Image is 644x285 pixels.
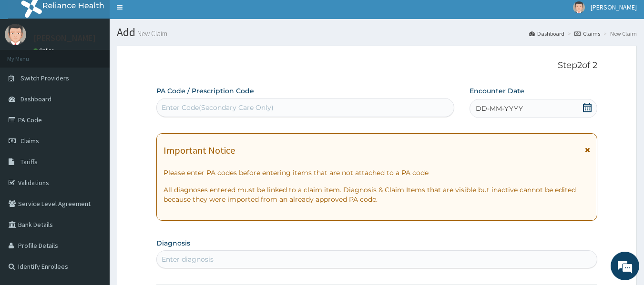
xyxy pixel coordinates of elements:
label: Encounter Date [470,86,524,96]
a: Dashboard [529,29,564,38]
span: Switch Providers [20,74,69,82]
span: Claims [20,137,39,145]
img: User Image [573,1,585,13]
p: All diagnoses entered must be linked to a claim item. Diagnosis & Claim Items that are visible bu... [164,185,591,204]
p: Step 2 of 2 [156,60,598,71]
small: New Claim [135,30,167,37]
p: [PERSON_NAME] [33,34,96,42]
span: DD-MM-YYYY [476,104,523,113]
span: Tariffs [20,157,38,166]
span: Dashboard [20,95,51,103]
img: d_794563401_company_1708531726252_794563401 [18,48,39,71]
a: Online [33,47,56,54]
div: Chat with us now [50,53,160,66]
img: User Image [5,24,26,45]
li: New Claim [601,29,637,38]
div: Enter Code(Secondary Care Only) [162,103,274,112]
label: PA Code / Prescription Code [156,86,254,96]
span: [PERSON_NAME] [591,3,637,11]
div: Minimize live chat window [156,5,179,28]
h1: Add [117,26,637,39]
div: Enter diagnosis [162,255,214,264]
span: We're online! [55,83,132,179]
h1: Important Notice [164,145,235,156]
p: Please enter PA codes before entering items that are not attached to a PA code [164,168,591,177]
label: Diagnosis [156,238,190,248]
a: Claims [574,29,600,38]
textarea: Type your message and hit 'Enter' [5,187,182,220]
